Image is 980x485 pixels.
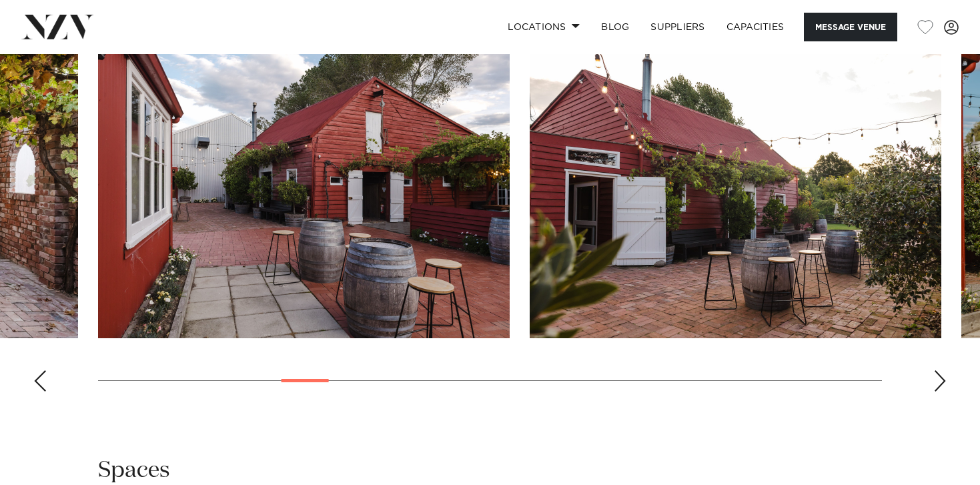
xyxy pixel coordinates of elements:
[21,15,94,39] img: nzv-logo.png
[716,13,795,41] a: Capacities
[804,13,897,41] button: Message Venue
[497,13,590,41] a: Locations
[98,36,510,338] swiper-slide: 8 / 30
[640,13,715,41] a: SUPPLIERS
[530,36,941,338] swiper-slide: 9 / 30
[590,13,640,41] a: BLOG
